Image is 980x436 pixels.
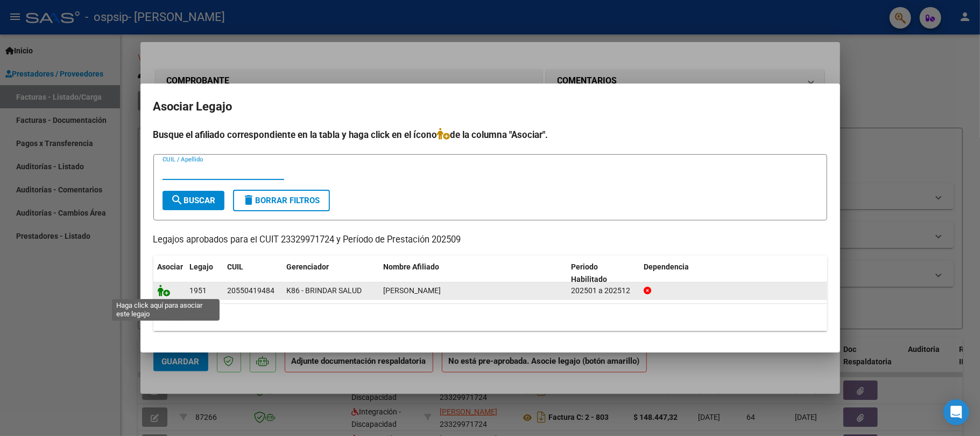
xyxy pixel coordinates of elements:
div: 1 registros [153,304,827,331]
div: 202501 a 202512 [571,285,635,297]
datatable-header-cell: Asociar [153,255,186,291]
mat-icon: delete [243,193,256,206]
datatable-header-cell: Periodo Habilitado [567,255,639,291]
span: 1951 [190,286,207,295]
div: 20550419484 [228,285,275,297]
datatable-header-cell: Dependencia [639,255,827,291]
h4: Busque el afiliado correspondiente en la tabla y haga click en el ícono de la columna "Asociar". [153,128,827,142]
span: Buscar [171,196,216,205]
span: Legajo [190,262,214,271]
button: Buscar [163,191,224,210]
div: Open Intercom Messenger [943,399,969,425]
button: Borrar Filtros [233,190,330,211]
span: Borrar Filtros [243,196,320,205]
span: CUIL [228,262,244,271]
span: FERNANDEZ BAUTISTA [384,286,441,295]
span: Asociar [158,262,184,271]
mat-icon: search [171,193,184,206]
span: Gerenciador [287,262,329,271]
datatable-header-cell: Legajo [186,255,223,291]
datatable-header-cell: CUIL [223,255,283,291]
span: K86 - BRINDAR SALUD [287,286,362,295]
span: Periodo Habilitado [571,262,607,283]
h2: Asociar Legajo [153,96,827,117]
span: Nombre Afiliado [384,262,440,271]
span: Dependencia [644,262,689,271]
datatable-header-cell: Nombre Afiliado [379,255,567,291]
p: Legajos aprobados para el CUIT 23329971724 y Período de Prestación 202509 [153,233,827,247]
datatable-header-cell: Gerenciador [283,255,379,291]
